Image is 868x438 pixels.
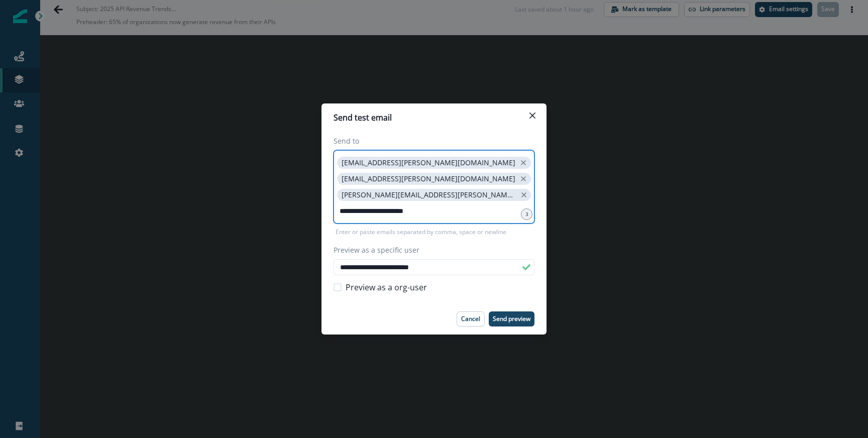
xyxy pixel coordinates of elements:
button: close [518,158,528,168]
button: close [518,174,528,184]
p: Send test email [334,112,392,124]
label: Send to [334,136,528,146]
p: [EMAIL_ADDRESS][PERSON_NAME][DOMAIN_NAME] [342,175,515,183]
button: Cancel [457,311,485,326]
button: Send preview [489,311,534,326]
span: Preview as a org-user [346,281,427,293]
p: [PERSON_NAME][EMAIL_ADDRESS][PERSON_NAME][DOMAIN_NAME] [342,191,516,199]
div: 3 [521,208,532,220]
p: Send preview [493,315,530,322]
p: Cancel [461,315,480,322]
p: [EMAIL_ADDRESS][PERSON_NAME][DOMAIN_NAME] [342,159,515,167]
label: Preview as a specific user [334,245,528,255]
button: Close [524,107,540,124]
button: close [519,190,528,200]
p: Enter or paste emails separated by comma, space or newline [334,228,508,237]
